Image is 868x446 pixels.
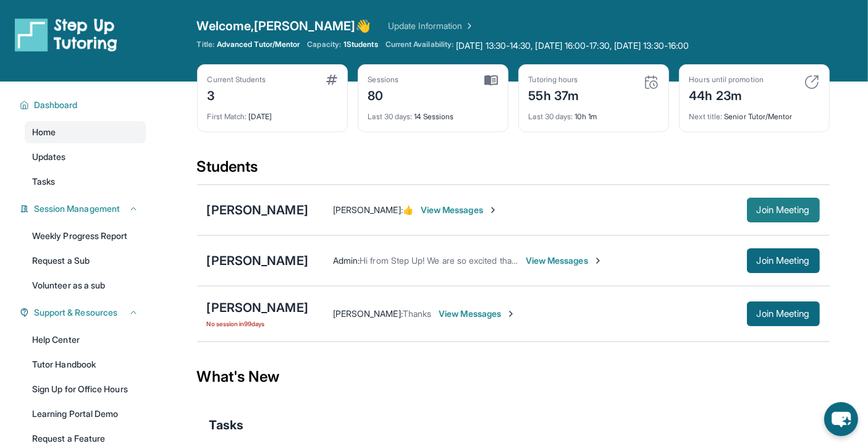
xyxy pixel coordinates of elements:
[25,403,146,425] a: Learning Portal Demo
[462,20,474,32] img: Chevron Right
[25,225,146,247] a: Weekly Progress Report
[529,112,573,121] span: Last 30 days :
[689,85,764,104] div: 44h 23m
[529,104,659,122] div: 10h 1m
[644,75,659,90] img: card
[208,112,247,121] span: First Match :
[208,75,266,85] div: Current Students
[403,204,413,215] span: 👍
[32,126,56,138] span: Home
[689,112,723,121] span: Next title :
[208,85,266,104] div: 3
[747,301,820,326] button: Join Meeting
[333,255,360,266] span: Admin :
[34,203,120,215] span: Session Management
[326,75,337,85] img: card
[333,204,403,215] span: [PERSON_NAME] :
[488,205,498,215] img: Chevron-Right
[25,353,146,376] a: Tutor Handbook
[757,310,810,318] span: Join Meeting
[197,157,830,184] div: Students
[15,17,117,52] img: logo
[388,20,474,32] a: Update Information
[689,75,764,85] div: Hours until promotion
[804,75,819,90] img: card
[207,252,308,269] div: [PERSON_NAME]
[25,146,146,168] a: Updates
[506,309,516,319] img: Chevron-Right
[29,99,138,111] button: Dashboard
[439,308,516,320] span: View Messages
[209,416,243,434] span: Tasks
[484,75,498,86] img: card
[207,319,308,329] span: No session in 99 days
[529,85,579,104] div: 55h 37m
[747,248,820,273] button: Join Meeting
[747,198,820,222] button: Join Meeting
[25,329,146,351] a: Help Center
[197,350,830,404] div: What's New
[343,40,378,49] span: 1 Students
[526,255,603,267] span: View Messages
[197,17,371,35] span: Welcome, [PERSON_NAME] 👋
[25,170,146,193] a: Tasks
[368,75,399,85] div: Sessions
[386,40,453,52] span: Current Availability:
[333,308,403,319] span: [PERSON_NAME] :
[32,151,66,163] span: Updates
[34,99,78,111] span: Dashboard
[29,306,138,319] button: Support & Resources
[32,175,55,188] span: Tasks
[421,204,498,216] span: View Messages
[689,104,819,122] div: Senior Tutor/Mentor
[757,206,810,214] span: Join Meeting
[824,402,858,436] button: chat-button
[217,40,300,49] span: Advanced Tutor/Mentor
[34,306,117,319] span: Support & Resources
[757,257,810,264] span: Join Meeting
[25,250,146,272] a: Request a Sub
[25,121,146,143] a: Home
[593,256,603,266] img: Chevron-Right
[207,201,308,219] div: [PERSON_NAME]
[456,40,689,52] span: [DATE] 13:30-14:30, [DATE] 16:00-17:30, [DATE] 13:30-16:00
[368,85,399,104] div: 80
[529,75,579,85] div: Tutoring hours
[307,40,341,49] span: Capacity:
[368,112,413,121] span: Last 30 days :
[25,274,146,297] a: Volunteer as a sub
[368,104,498,122] div: 14 Sessions
[25,378,146,400] a: Sign Up for Office Hours
[403,308,431,319] span: Thanks
[207,299,308,316] div: [PERSON_NAME]
[29,203,138,215] button: Session Management
[197,40,214,49] span: Title:
[208,104,337,122] div: [DATE]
